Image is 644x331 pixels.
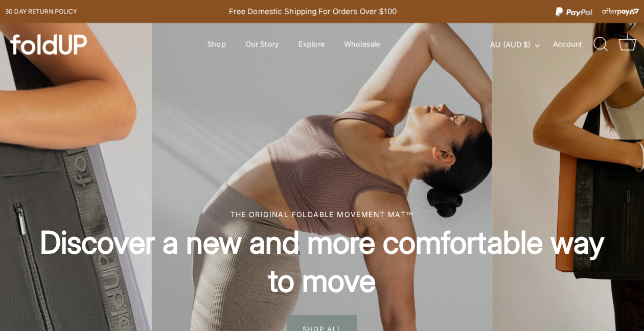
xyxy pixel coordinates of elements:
div: 0 [622,39,632,50]
a: Explore [290,35,334,54]
a: Cart [616,33,638,56]
h2: Discover a new and more comfortable way to move [36,223,608,300]
a: 30 day Return policy [5,6,77,18]
a: Search [589,33,612,56]
div: Primary navigation [182,35,405,54]
a: Shop [198,35,235,54]
a: Our Story [237,35,288,54]
a: Wholesale [335,35,389,54]
a: foldUP [10,34,107,55]
button: AU (AUD $) [490,40,551,50]
img: foldUP [10,34,87,55]
a: Account [553,38,592,51]
div: The original foldable movement mat™ [36,209,608,220]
